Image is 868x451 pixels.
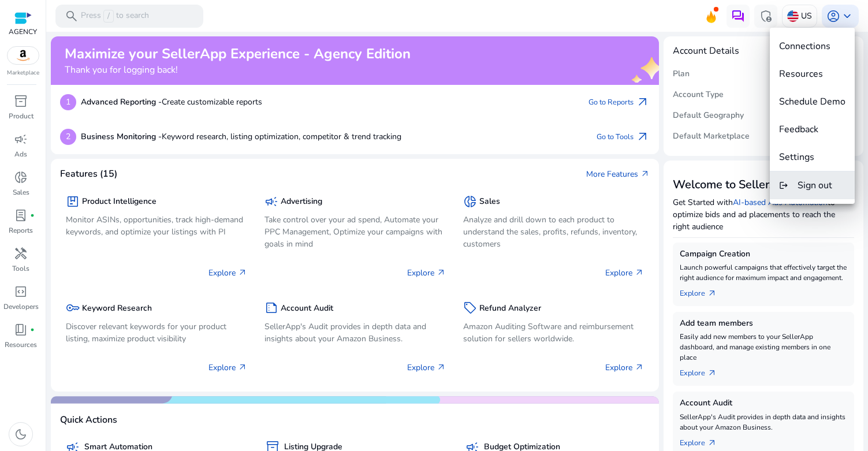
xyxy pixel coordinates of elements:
[779,178,788,192] mat-icon: logout
[779,123,818,136] span: Feedback
[779,95,845,108] span: Schedule Demo
[798,179,832,192] span: Sign out
[779,40,830,53] span: Connections
[779,151,814,163] span: Settings
[779,68,823,80] span: Resources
